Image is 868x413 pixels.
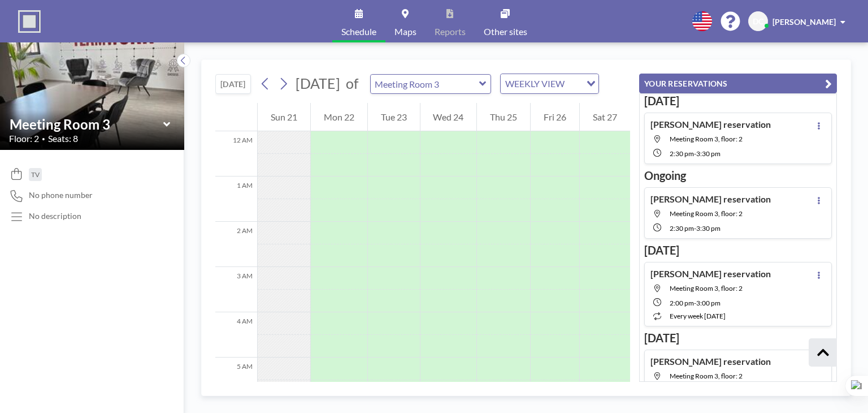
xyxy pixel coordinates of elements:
[650,119,771,130] h4: [PERSON_NAME] reservation
[215,177,257,222] div: 1 AM
[568,76,580,91] input: Search for option
[484,27,527,36] span: Other sites
[644,243,832,257] h3: [DATE]
[346,75,358,92] span: of
[215,312,257,358] div: 4 AM
[435,27,466,36] span: Reports
[258,103,310,131] div: Sun 21
[215,74,251,94] button: [DATE]
[18,10,41,33] img: organization-logo
[215,267,257,312] div: 3 AM
[650,268,771,279] h4: [PERSON_NAME] reservation
[215,222,257,267] div: 2 AM
[48,133,78,144] span: Seats: 8
[644,169,832,183] h3: Ongoing
[215,358,257,403] div: 5 AM
[420,103,477,131] div: Wed 24
[650,193,771,205] h4: [PERSON_NAME] reservation
[42,135,45,143] span: •
[341,27,376,36] span: Schedule
[670,224,694,233] span: 2:30 PM
[368,103,420,131] div: Tue 23
[31,170,40,179] span: TV
[670,312,726,320] span: every week [DATE]
[371,75,479,93] input: Meeting Room 3
[670,135,743,143] span: Meeting Room 3, floor: 2
[696,149,721,158] span: 3:30 PM
[501,74,598,93] div: Search for option
[694,149,696,158] span: -
[670,284,743,292] span: Meeting Room 3, floor: 2
[694,299,696,307] span: -
[477,103,530,131] div: Thu 25
[644,331,832,345] h3: [DATE]
[670,209,743,218] span: Meeting Room 3, floor: 2
[10,116,163,132] input: Meeting Room 3
[580,103,630,131] div: Sat 27
[503,76,567,91] span: WEEKLY VIEW
[670,372,743,380] span: Meeting Room 3, floor: 2
[215,131,257,177] div: 12 AM
[639,74,837,93] button: YOUR RESERVATIONS
[753,16,763,27] span: DC
[694,224,696,233] span: -
[29,211,81,221] div: No description
[9,133,39,144] span: Floor: 2
[670,149,694,158] span: 2:30 PM
[644,94,832,108] h3: [DATE]
[650,356,771,367] h4: [PERSON_NAME] reservation
[696,299,721,307] span: 3:00 PM
[29,190,93,200] span: No phone number
[311,103,367,131] div: Mon 22
[296,75,340,92] span: [DATE]
[394,27,416,36] span: Maps
[772,17,836,27] span: [PERSON_NAME]
[670,299,694,307] span: 2:00 PM
[531,103,579,131] div: Fri 26
[696,224,721,233] span: 3:30 PM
